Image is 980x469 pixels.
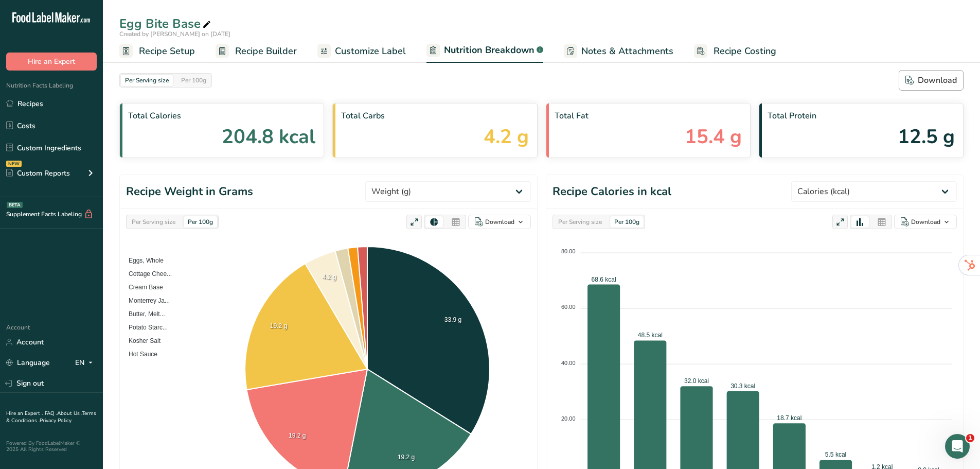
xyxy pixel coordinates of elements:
[426,39,543,63] a: Nutrition Breakdown
[184,216,217,228] div: Per 100g
[119,14,213,33] div: Egg Bite Base
[685,122,742,151] span: 15.4 g
[768,110,955,122] span: Total Protein
[40,417,72,424] a: Privacy Policy
[444,43,534,57] span: Nutrition Breakdown
[905,74,957,86] div: Download
[564,40,673,63] a: Notes & Attachments
[561,248,576,254] tspan: 80.00
[898,122,955,151] span: 12.5 g
[6,168,70,179] div: Custom Reports
[911,217,940,227] div: Download
[581,44,673,58] span: Notes & Attachments
[554,216,606,228] div: Per Serving size
[894,215,957,229] button: Download
[561,304,576,310] tspan: 60.00
[7,202,23,208] div: BETA
[139,44,195,58] span: Recipe Setup
[553,183,671,200] h1: Recipe Calories in kcal
[317,40,406,63] a: Customize Label
[341,110,528,122] span: Total Carbs
[561,415,576,422] tspan: 20.00
[485,217,514,227] div: Download
[121,310,165,318] span: Butter, Melt...
[6,410,96,424] a: Terms & Conditions .
[57,410,82,417] a: About Us .
[128,216,180,228] div: Per Serving size
[121,337,161,344] span: Kosher Salt
[6,410,43,417] a: Hire an Expert .
[6,354,50,372] a: Language
[121,297,170,304] span: Monterrey Ja...
[119,40,195,63] a: Recipe Setup
[177,75,210,86] div: Per 100g
[610,216,644,228] div: Per 100g
[126,183,253,200] h1: Recipe Weight in Grams
[468,215,531,229] button: Download
[75,357,97,369] div: EN
[335,44,406,58] span: Customize Label
[555,110,742,122] span: Total Fat
[6,161,22,167] div: NEW
[6,440,97,453] div: Powered By FoodLabelMaker © 2025 All Rights Reserved
[121,351,157,358] span: Hot Sauce
[121,257,164,264] span: Eggs, Whole
[945,434,970,459] iframe: Intercom live chat
[121,75,173,86] div: Per Serving size
[121,324,168,331] span: Potato Starc...
[121,270,172,277] span: Cottage Chee...
[484,122,529,151] span: 4.2 g
[714,44,776,58] span: Recipe Costing
[899,70,964,91] button: Download
[119,30,230,38] span: Created by [PERSON_NAME] on [DATE]
[694,40,776,63] a: Recipe Costing
[128,110,315,122] span: Total Calories
[121,284,163,291] span: Cream Base
[561,360,576,366] tspan: 40.00
[45,410,57,417] a: FAQ .
[222,122,315,151] span: 204.8 kcal
[6,53,97,71] button: Hire an Expert
[966,434,974,442] span: 1
[216,40,297,63] a: Recipe Builder
[235,44,297,58] span: Recipe Builder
